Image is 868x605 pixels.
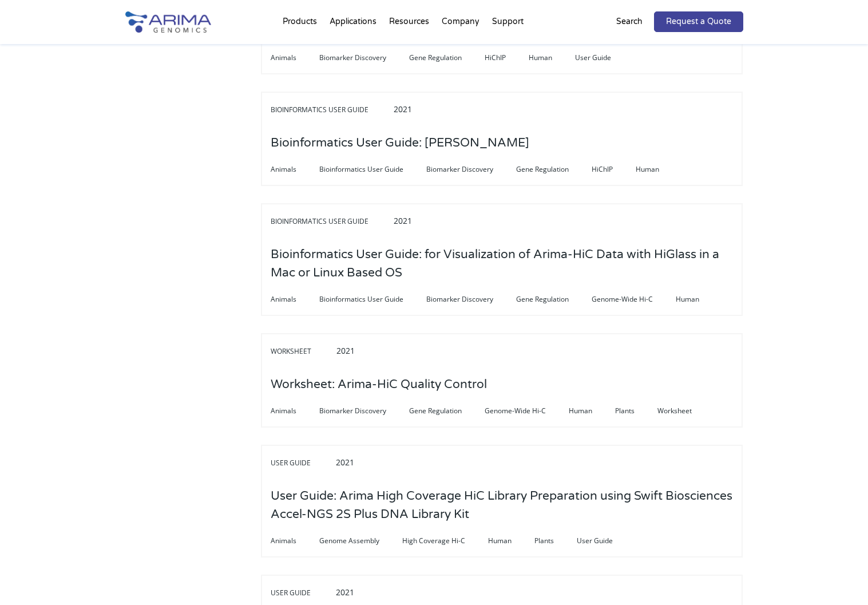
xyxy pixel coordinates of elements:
a: Request a Quote [654,11,743,32]
a: Bioinformatics User Guide: for Visualization of Arima-HiC Data with HiGlass in a Mac or Linux Bas... [271,267,733,279]
span: Bioinformatics User Guide [319,292,426,306]
span: Plants [534,534,577,548]
span: Gene Regulation [516,163,592,176]
h3: Bioinformatics User Guide: [PERSON_NAME] [271,125,529,161]
span: Animals [271,163,319,176]
span: 2021 [336,587,354,598]
span: Animals [271,51,319,65]
span: User Guide [577,534,636,548]
img: Arima-Genomics-logo [125,11,211,33]
h3: Bioinformatics User Guide: for Visualization of Arima-HiC Data with HiGlass in a Mac or Linux Bas... [271,237,733,291]
span: Bioinformatics User Guide [271,215,391,228]
span: Human [636,163,682,176]
span: Biomarker Discovery [426,292,516,306]
span: Plants [615,404,657,418]
span: Biomarker Discovery [319,404,409,418]
h3: Worksheet: Arima-HiC Quality Control [271,367,487,402]
span: Gene Regulation [409,404,485,418]
span: 2021 [336,457,354,468]
span: Genome-Wide Hi-C [485,404,569,418]
span: 2021 [394,104,412,114]
span: HiChIP [485,51,529,65]
span: Gene Regulation [516,292,592,306]
span: Genome-Wide Hi-C [592,292,676,306]
span: Worksheet [657,404,715,418]
span: 2021 [394,215,412,226]
span: High Coverage Hi-C [402,534,488,548]
a: User Guide: Arima High Coverage HiC Library Preparation using Swift Biosciences Accel-NGS 2S Plus... [271,508,733,521]
p: Search [616,14,643,29]
span: Human [488,534,534,548]
a: Bioinformatics User Guide: [PERSON_NAME] [271,137,529,149]
span: Human [676,292,722,306]
span: Human [569,404,615,418]
span: Animals [271,534,319,548]
span: User Guide [271,586,334,600]
span: Biomarker Discovery [319,51,409,65]
span: 2021 [336,345,355,356]
span: Animals [271,404,319,418]
span: Biomarker Discovery [426,163,516,176]
span: Genome Assembly [319,534,402,548]
h3: User Guide: Arima High Coverage HiC Library Preparation using Swift Biosciences Accel-NGS 2S Plus... [271,479,733,532]
span: Animals [271,292,319,306]
span: HiChIP [592,163,636,176]
span: User Guide [575,51,634,65]
span: Human [529,51,575,65]
span: User Guide [271,456,334,470]
span: Gene Regulation [409,51,485,65]
span: Worksheet [271,345,334,358]
span: Bioinformatics User Guide [271,103,391,117]
span: Bioinformatics User Guide [319,163,426,176]
a: Worksheet: Arima-HiC Quality Control [271,378,487,391]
